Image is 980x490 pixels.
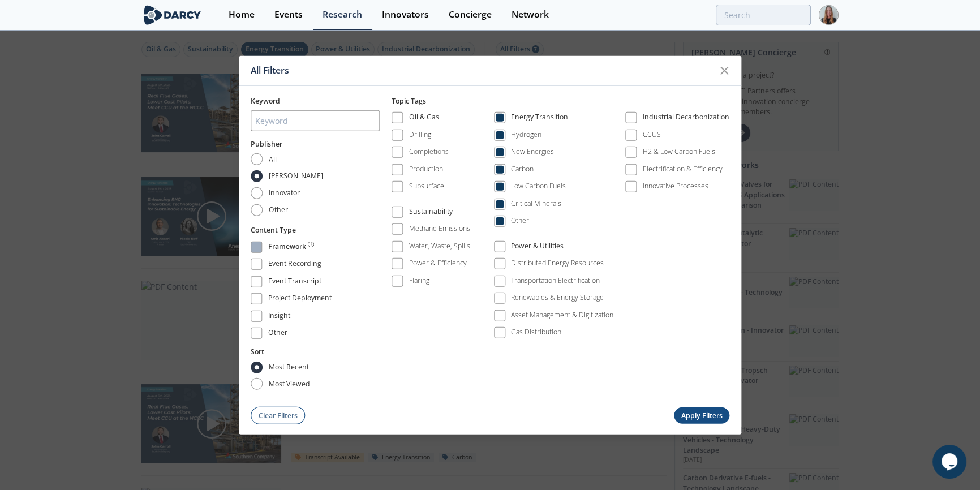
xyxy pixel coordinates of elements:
[141,5,203,25] img: logo-wide.svg
[409,164,443,174] div: Production
[251,204,263,216] input: Other
[511,112,568,126] div: Energy Transition
[511,199,561,209] div: Critical Minerals
[643,112,729,126] div: Industrial Decarbonization
[409,147,449,157] div: Completions
[269,379,310,389] span: most viewed
[251,225,296,234] span: Content Type
[251,225,296,235] button: Content Type
[251,361,263,373] input: most recent
[251,153,263,165] input: All
[511,241,564,255] div: Power & Utilities
[308,241,314,247] img: information.svg
[643,147,715,157] div: H2 & Low Carbon Fuels
[511,327,561,337] div: Gas Distribution
[251,187,263,199] input: Innovator
[511,147,554,157] div: New Energies
[511,258,604,268] div: Distributed Energy Resources
[409,223,470,234] div: Methane Emissions
[268,310,290,324] div: Insight
[512,10,549,19] div: Network
[382,10,429,19] div: Innovators
[269,154,277,164] span: All
[269,205,288,215] span: Other
[268,241,306,255] div: Framework
[268,276,321,289] div: Event Transcript
[392,96,426,105] span: Topic Tags
[511,164,534,174] div: Carbon
[229,10,255,19] div: Home
[268,293,332,307] div: Project Deployment
[819,5,839,25] img: Profile
[511,310,613,320] div: Asset Management & Digitization
[268,259,321,272] div: Event Recording
[409,241,470,251] div: Water, Waste, Spills
[409,112,439,126] div: Oil & Gas
[409,130,431,140] div: Drilling
[268,328,287,341] div: Other
[511,276,600,286] div: Transportation Electrification
[511,181,566,191] div: Low Carbon Fuels
[643,164,723,174] div: Electrification & Efficiency
[251,347,264,356] span: Sort
[251,110,380,131] input: Keyword
[449,10,492,19] div: Concierge
[511,130,541,140] div: Hydrogen
[269,171,323,181] span: [PERSON_NAME]
[251,96,280,105] span: Keyword
[323,10,362,19] div: Research
[251,60,713,81] div: All Filters
[251,139,282,149] button: Publisher
[511,293,604,303] div: Renewables & Energy Storage
[274,10,303,19] div: Events
[932,445,969,479] iframe: chat widget
[409,276,429,286] div: Flaring
[251,378,263,390] input: most viewed
[643,130,661,140] div: CCUS
[674,407,729,424] button: Apply Filters
[716,5,811,25] input: Advanced Search
[511,216,529,226] div: Other
[251,407,305,424] button: Clear Filters
[409,207,453,220] div: Sustainability
[269,362,309,372] span: most recent
[251,347,264,357] button: Sort
[643,181,708,191] div: Innovative Processes
[269,188,300,198] span: Innovator
[251,170,263,182] input: [PERSON_NAME]
[409,181,444,191] div: Subsurface
[409,258,467,268] div: Power & Efficiency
